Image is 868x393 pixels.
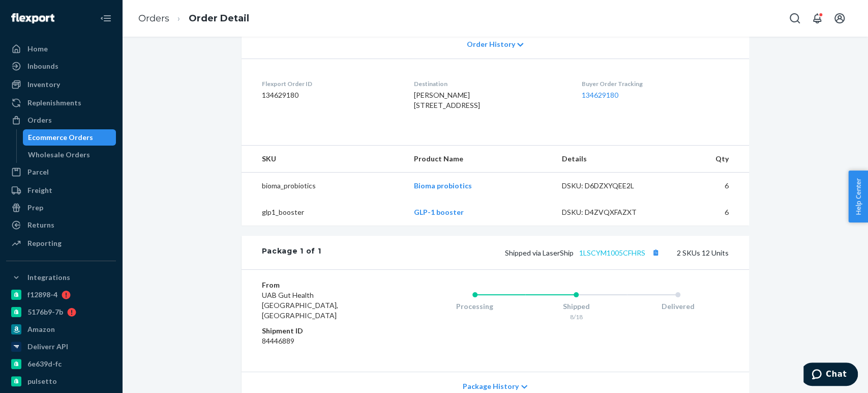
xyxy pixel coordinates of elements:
button: Copy tracking number [649,246,663,259]
div: DSKU: D6DZXYQEE2L [562,181,657,191]
button: Open account menu [829,8,850,29]
td: 6 [666,199,749,226]
div: Orders [27,115,52,125]
dt: Buyer Order Tracking [582,79,728,88]
th: SKU [242,146,406,173]
div: Replenishments [27,98,81,108]
th: Product Name [406,146,554,173]
button: Close Navigation [96,8,116,29]
div: Package 1 of 1 [262,246,321,259]
a: Parcel [6,164,116,180]
div: Returns [27,220,54,230]
div: Processing [424,301,526,312]
iframe: Opens a widget where you can chat to one of our agents [803,362,858,388]
div: Freight [27,185,52,195]
div: f12898-4 [27,290,57,300]
a: Prep [6,200,116,216]
img: Flexport logo [11,13,54,23]
div: Shipped [525,301,627,312]
div: Prep [27,203,43,213]
span: Order History [466,39,515,49]
td: 6 [666,173,749,200]
span: Shipped via LaserShip [505,248,663,257]
a: Order Detail [189,13,249,24]
div: Amazon [27,324,55,334]
div: Inbounds [27,61,58,71]
a: 5176b9-7b [6,304,116,320]
div: 8/18 [525,313,627,321]
div: Ecommerce Orders [28,132,93,143]
dt: Shipment ID [262,326,383,336]
ol: breadcrumbs [130,4,257,34]
div: 2 SKUs 12 Units [321,246,728,259]
span: [PERSON_NAME] [STREET_ADDRESS] [414,91,480,109]
a: Freight [6,182,116,199]
a: 134629180 [582,91,618,99]
dt: Destination [414,79,565,88]
a: f12898-4 [6,287,116,303]
button: Integrations [6,269,116,286]
div: Deliverr API [27,342,68,352]
dt: From [262,280,383,290]
td: bioma_probiotics [242,173,406,200]
a: 1LSCYM1005CFHRS [579,248,645,257]
a: Bioma probiotics [414,181,472,190]
button: Help Center [848,171,868,222]
a: GLP-1 booster [414,208,464,216]
div: Integrations [27,272,70,283]
a: Inventory [6,76,116,93]
a: Wholesale Orders [23,147,116,163]
dt: Flexport Order ID [262,79,398,88]
div: 5176b9-7b [27,307,63,317]
div: Inventory [27,79,60,90]
a: Replenishments [6,95,116,111]
a: Ecommerce Orders [23,129,116,146]
dd: 134629180 [262,90,398,100]
th: Details [554,146,666,173]
div: 6e639d-fc [27,359,62,369]
div: Reporting [27,238,62,248]
td: glp1_booster [242,199,406,226]
span: Package History [463,381,519,391]
a: Amazon [6,321,116,338]
div: DSKU: D4ZVQXFAZXT [562,207,657,217]
a: Orders [6,112,116,128]
span: UAB Gut Health [GEOGRAPHIC_DATA], [GEOGRAPHIC_DATA] [262,291,338,320]
div: Wholesale Orders [28,150,90,160]
button: Open notifications [807,8,827,29]
div: Delivered [627,301,729,312]
div: Home [27,44,48,54]
a: pulsetto [6,373,116,389]
button: Open Search Box [785,8,805,29]
div: Parcel [27,167,49,177]
dd: 84446889 [262,336,383,346]
a: Deliverr API [6,339,116,355]
a: Home [6,41,116,57]
a: Reporting [6,235,116,251]
a: 6e639d-fc [6,356,116,372]
th: Qty [666,146,749,173]
a: Orders [138,13,169,24]
div: pulsetto [27,376,57,386]
a: Inbounds [6,58,116,74]
a: Returns [6,217,116,233]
